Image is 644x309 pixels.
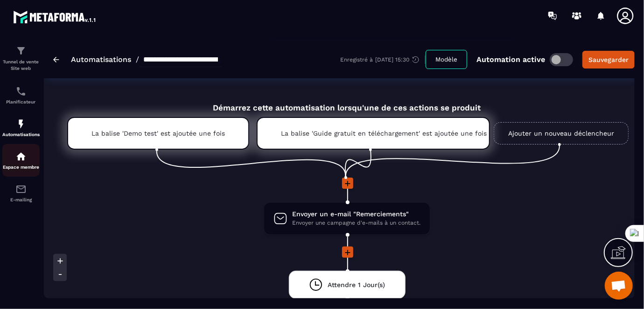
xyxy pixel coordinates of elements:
a: Ajouter un nouveau déclencheur [494,122,629,144]
img: arrow [53,57,59,62]
span: / [136,55,139,64]
p: La balise 'Demo test' est ajoutée une fois [91,130,225,137]
span: Attendre 1 Jour(s) [328,281,385,289]
p: Planificateur [2,99,40,104]
a: formationformationTunnel de vente Site web [2,38,40,79]
img: scheduler [15,86,27,97]
img: email [15,184,27,195]
a: automationsautomationsAutomatisations [2,111,40,144]
div: Ouvrir le chat [605,272,633,300]
img: formation [15,45,27,56]
p: Tunnel de vente Site web [2,59,40,72]
p: Espace membre [2,165,40,170]
img: logo [13,8,97,25]
button: Modèle [426,50,467,69]
p: Automatisations [2,132,40,137]
p: E-mailing [2,197,40,202]
p: Automation active [476,55,545,64]
span: Envoyer un e-mail "Remerciements" [292,210,420,219]
a: Automatisations [71,55,131,64]
a: automationsautomationsEspace membre [2,144,40,177]
a: schedulerschedulerPlanificateur [2,79,40,111]
p: La balise 'Guide gratuit en téléchargement' est ajoutée une fois [281,130,466,137]
a: emailemailE-mailing [2,177,40,209]
span: Envoyer une campagne d'e-mails à un contact. [292,219,420,227]
p: [DATE] 15:30 [375,56,409,63]
img: automations [15,151,27,162]
img: automations [15,118,27,130]
div: Sauvegarder [588,55,629,64]
button: Sauvegarder [582,51,635,69]
div: Enregistré à [340,55,426,64]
